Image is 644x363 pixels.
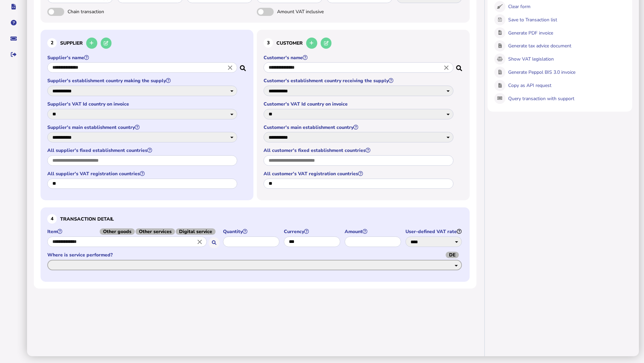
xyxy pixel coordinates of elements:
[264,77,454,84] label: Customer's establishment country receiving the supply
[345,228,402,235] label: Amount
[176,228,216,235] span: Digital service
[264,124,454,131] label: Customer's main establishment country
[443,64,450,71] i: Close
[284,228,341,235] label: Currency
[6,31,21,46] button: Raise a support ticket
[306,38,317,49] button: Add a new customer to the database
[47,124,238,131] label: Supplier's main establishment country
[41,207,470,281] section: Define the item, and answer additional questions
[264,171,454,177] label: All customer's VAT registration countries
[47,101,238,107] label: Supplier's VAT Id country on invoice
[264,101,454,107] label: Customer's VAT Id country on invoice
[264,54,454,61] label: Customer's name
[47,147,238,154] label: All supplier's fixed establishment countries
[47,38,57,48] div: 2
[226,64,234,71] i: Close
[196,238,203,246] i: Close
[47,77,238,84] label: Supplier's establishment country making the supply
[240,63,247,69] i: Search for a dummy seller
[6,16,21,30] button: Help pages
[6,47,21,62] button: Sign out
[47,214,57,224] div: 4
[47,171,238,177] label: All supplier's VAT registration countries
[47,228,220,235] label: Item
[47,54,238,61] label: Supplier's name
[264,37,463,50] h3: Customer
[86,38,97,49] button: Add a new supplier to the database
[264,147,454,154] label: All customer's fixed establishment countries
[101,38,112,49] button: Edit selected supplier in the database
[47,37,247,50] h3: Supplier
[277,8,348,15] span: Amount VAT inclusive
[208,237,220,248] button: Search for an item by HS code or use natural language description
[41,30,253,201] section: Define the seller
[100,228,135,235] span: Other goods
[264,38,273,48] div: 3
[405,228,463,235] label: User-defined VAT rate
[47,252,463,258] label: Where is service performed?
[321,38,332,49] button: Edit selected customer in the database
[47,214,463,224] h3: Transaction detail
[456,63,463,69] i: Search for a dummy customer
[223,228,280,235] label: Quantity
[446,252,459,258] span: DE
[135,228,175,235] span: Other services
[68,8,139,15] span: Chain transaction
